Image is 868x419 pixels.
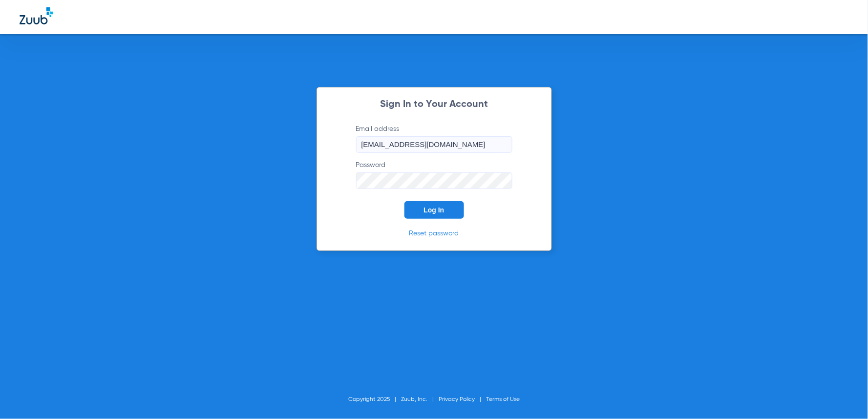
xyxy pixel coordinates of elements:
[348,395,401,404] li: Copyright 2025
[341,100,527,109] h2: Sign In to Your Account
[356,160,512,189] label: Password
[409,230,459,237] a: Reset password
[486,397,520,402] a: Terms of Use
[356,172,512,189] input: Password
[356,124,512,153] label: Email address
[356,136,512,153] input: Email address
[439,397,475,402] a: Privacy Policy
[404,201,464,219] button: Log In
[20,7,53,24] img: Zuub Logo
[424,206,445,214] span: Log In
[401,395,439,404] li: Zuub, Inc.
